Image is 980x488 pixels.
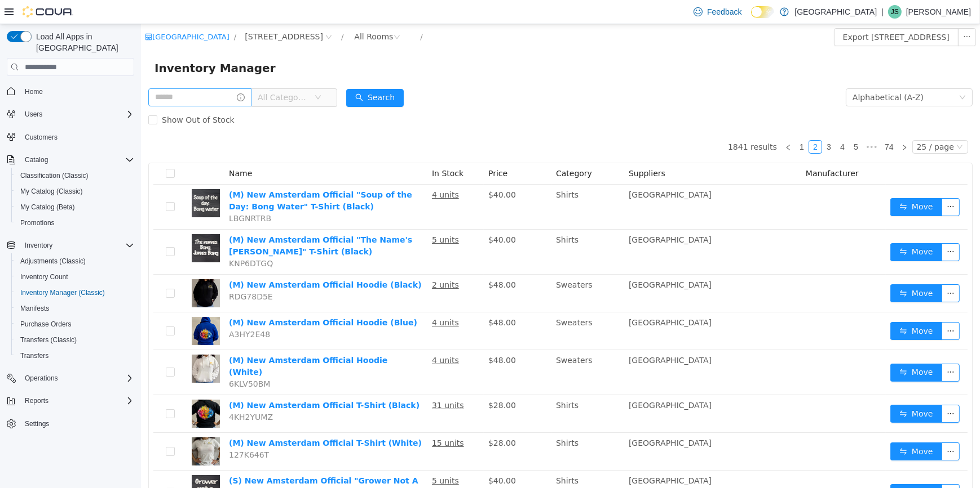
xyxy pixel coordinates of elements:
[881,5,884,19] p: |
[347,256,375,265] span: $48.00
[174,70,180,78] i: icon: down
[817,4,835,22] button: icon: ellipsis
[749,339,801,357] button: icon: swapMove
[20,288,105,297] span: Inventory Manager (Classic)
[410,288,483,326] td: Sweaters
[16,169,134,182] span: Classification (Classic)
[25,87,43,96] span: Home
[655,117,667,129] a: 1
[488,211,571,220] span: [GEOGRAPHIC_DATA]
[51,330,79,359] img: (M) New Amsterdam Official Hoodie (White) hero shot
[2,415,139,432] button: Settings
[801,380,819,399] button: icon: ellipsis
[801,219,819,237] button: icon: ellipsis
[740,117,756,129] a: 74
[709,117,721,129] a: 5
[712,65,783,82] div: Alphabetical (A-Z)
[20,304,49,313] span: Manifests
[815,119,822,127] i: icon: down
[11,168,139,183] button: Classification (Classic)
[2,129,139,145] button: Customers
[16,254,90,268] a: Adjustments (Classic)
[20,153,134,167] span: Catalog
[20,171,89,180] span: Classification (Classic)
[16,185,87,198] a: My Catalog (Classic)
[16,270,73,284] a: Inventory Count
[749,418,801,436] button: icon: swapMove
[20,417,134,431] span: Settings
[488,452,571,461] span: [GEOGRAPHIC_DATA]
[801,298,819,316] button: icon: ellipsis
[488,145,524,154] span: Suppliers
[16,270,134,284] span: Inventory Count
[88,306,129,315] span: A3HY2E48
[410,205,483,250] td: Shirts
[410,371,483,409] td: Shirts
[11,301,139,316] button: Manifests
[20,417,54,431] a: Settings
[16,200,134,214] span: My Catalog (Beta)
[291,414,323,423] u: 15 units
[16,317,76,331] a: Purchase Orders
[16,286,134,299] span: Inventory Manager (Classic)
[51,451,79,479] img: (S) New Amsterdam Official "Grower Not A Shower" T-Shirt (Black) hero shot
[347,332,375,341] span: $48.00
[2,106,139,122] button: Users
[4,9,11,16] i: icon: shop
[891,5,899,19] span: JS
[88,294,276,303] a: (M) New Amsterdam Official Hoodie (Blue)
[722,116,740,129] li: Next 5 Pages
[708,116,722,129] li: 5
[20,320,72,329] span: Purchase Orders
[749,380,801,399] button: icon: swapMove
[818,70,825,78] i: icon: down
[11,183,139,199] button: My Catalog (Classic)
[11,269,139,285] button: Inventory Count
[291,145,323,154] span: In Stock
[88,268,132,277] span: RDG78D5E
[693,4,818,22] button: Export [STREET_ADDRESS]
[695,117,708,129] a: 4
[291,377,323,386] u: 31 units
[20,257,86,266] span: Adjustments (Classic)
[722,116,740,129] span: •••
[11,285,139,301] button: Inventory Manager (Classic)
[801,260,819,278] button: icon: ellipsis
[906,5,971,19] p: [PERSON_NAME]
[4,8,89,17] a: icon: shop[GEOGRAPHIC_DATA]
[2,393,139,409] button: Reports
[88,211,271,232] a: (M) New Amsterdam Official "The Name's [PERSON_NAME]" T-Shirt (Black)
[96,69,104,77] i: icon: info-circle
[11,199,139,215] button: My Catalog (Beta)
[751,6,775,18] input: Dark Mode
[2,238,139,253] button: Inventory
[88,452,277,473] a: (S) New Amsterdam Official "Grower Not A Shower" T-Shirt (Black)
[488,377,571,386] span: [GEOGRAPHIC_DATA]
[801,339,819,357] button: icon: ellipsis
[25,133,58,142] span: Customers
[88,235,132,244] span: KNP6DTGQ
[20,335,77,344] span: Transfers (Classic)
[14,35,142,53] span: Inventory Manager
[641,116,654,129] li: Previous Page
[20,239,57,252] button: Inventory
[16,349,134,362] span: Transfers
[20,203,75,212] span: My Catalog (Beta)
[488,332,571,341] span: [GEOGRAPHIC_DATA]
[749,460,801,478] button: icon: swapMove
[801,418,819,436] button: icon: ellipsis
[88,355,129,364] span: 6KLV50BM
[291,332,318,341] u: 4 units
[104,6,182,19] span: 245 W 14th St.
[410,409,483,446] td: Shirts
[488,294,571,303] span: [GEOGRAPHIC_DATA]
[20,394,134,408] span: Reports
[291,294,318,303] u: 4 units
[488,166,571,175] span: [GEOGRAPHIC_DATA]
[51,210,79,238] img: (M) New Amsterdam Official "The Name's Bong, James Bong" T-Shirt (Black) hero shot
[205,65,263,83] button: icon: searchSearch
[16,91,98,100] span: Show Out of Stock
[20,239,134,252] span: Inventory
[117,68,168,79] span: All Categories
